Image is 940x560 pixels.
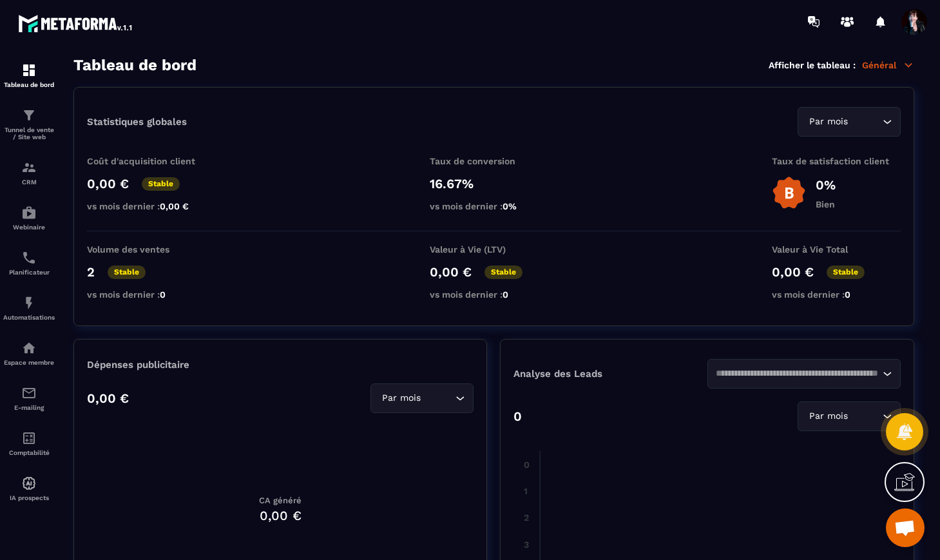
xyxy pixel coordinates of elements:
[3,53,55,98] a: formationformationTableau de bord
[87,244,216,255] p: Volume des ventes
[21,430,37,446] img: accountant
[3,331,55,376] a: automationsautomationsEspace membre
[513,409,522,424] p: 0
[430,289,559,300] p: vs mois dernier :
[503,289,508,300] span: 0
[3,449,55,456] p: Comptabilité
[21,295,37,311] img: automations
[3,81,55,88] p: Tableau de bord
[3,195,55,240] a: automationsautomationsWebinaire
[87,176,129,191] p: 0,00 €
[816,199,836,209] p: Bien
[845,289,850,300] span: 0
[816,177,836,193] p: 0%
[772,289,901,300] p: vs mois dernier :
[798,401,901,431] div: Search for option
[772,176,806,210] img: b-badge-o.b3b20ee6.svg
[379,391,423,405] span: Par mois
[3,376,55,421] a: emailemailE-mailing
[3,98,55,150] a: formationformationTunnel de vente / Site web
[3,421,55,466] a: accountantaccountantComptabilité
[73,56,197,74] h3: Tableau de bord
[430,156,559,166] p: Taux de conversion
[503,201,517,211] span: 0%
[21,476,37,491] img: automations
[21,63,37,78] img: formation
[21,340,37,356] img: automations
[18,12,134,35] img: logo
[3,179,55,186] p: CRM
[87,289,216,300] p: vs mois dernier :
[87,264,95,280] p: 2
[21,205,37,220] img: automations
[423,391,452,405] input: Search for option
[3,314,55,321] p: Automatisations
[21,160,37,175] img: formation
[772,264,814,280] p: 0,00 €
[827,266,865,279] p: Stable
[524,539,529,550] tspan: 3
[160,201,189,211] span: 0,00 €
[806,409,850,423] span: Par mois
[3,359,55,366] p: Espace membre
[430,264,472,280] p: 0,00 €
[21,108,37,123] img: formation
[513,368,707,380] p: Analyse des Leads
[862,59,914,71] p: Général
[524,486,528,496] tspan: 1
[3,404,55,411] p: E-mailing
[430,201,559,211] p: vs mois dernier :
[524,512,529,523] tspan: 2
[87,156,216,166] p: Coût d'acquisition client
[3,494,55,501] p: IA prospects
[21,250,37,266] img: scheduler
[370,383,474,413] div: Search for option
[798,107,901,137] div: Search for option
[87,116,187,128] p: Statistiques globales
[160,289,166,300] span: 0
[524,459,530,470] tspan: 0
[806,115,850,129] span: Par mois
[484,266,523,279] p: Stable
[87,391,129,406] p: 0,00 €
[3,150,55,195] a: formationformationCRM
[430,244,559,255] p: Valeur à Vie (LTV)
[3,224,55,231] p: Webinaire
[87,359,474,371] p: Dépenses publicitaire
[772,156,901,166] p: Taux de satisfaction client
[108,266,146,279] p: Stable
[87,201,216,211] p: vs mois dernier :
[142,177,180,191] p: Stable
[707,359,901,389] div: Search for option
[850,115,879,129] input: Search for option
[850,409,879,423] input: Search for option
[430,176,559,191] p: 16.67%
[772,244,901,255] p: Valeur à Vie Total
[3,126,55,140] p: Tunnel de vente / Site web
[886,508,925,547] a: Ouvrir le chat
[3,285,55,331] a: automationsautomationsAutomatisations
[3,269,55,276] p: Planificateur
[21,385,37,401] img: email
[716,367,880,381] input: Search for option
[769,60,856,70] p: Afficher le tableau :
[3,240,55,285] a: schedulerschedulerPlanificateur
